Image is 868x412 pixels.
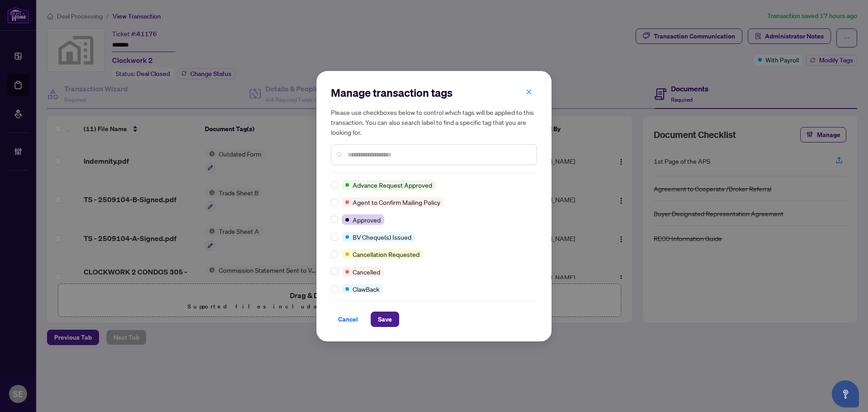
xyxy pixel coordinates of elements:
span: Cancellation Requested [353,249,420,259]
span: Cancelled [353,267,380,277]
span: ClawBack [353,284,379,294]
span: close [526,89,532,95]
span: Cancel [338,312,358,327]
button: Save [371,312,399,327]
span: BV Cheque(s) Issued [353,232,411,242]
button: Cancel [331,312,365,327]
h5: Please use checkboxes below to control which tags will be applied to this transaction. You can al... [331,107,537,137]
span: Approved [353,215,381,225]
span: Save [378,312,392,327]
span: Advance Request Approved [353,180,432,190]
span: Agent to Confirm Mailing Policy [353,197,440,207]
h2: Manage transaction tags [331,85,537,100]
button: Open asap [832,380,859,407]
